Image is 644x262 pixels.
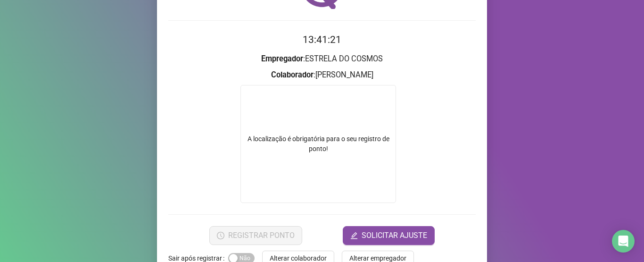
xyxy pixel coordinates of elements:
div: Open Intercom Messenger [612,230,635,253]
time: 13:41:21 [303,34,341,45]
h3: : ESTRELA DO COSMOS [168,53,476,65]
div: A localização é obrigatória para o seu registro de ponto! [241,134,396,154]
strong: Colaborador [271,70,314,79]
button: REGISTRAR PONTO [209,226,302,245]
span: edit [350,232,358,239]
strong: Empregador [261,54,303,63]
button: editSOLICITAR AJUSTE [343,226,435,245]
h3: : [PERSON_NAME] [168,69,476,81]
span: SOLICITAR AJUSTE [362,230,427,241]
